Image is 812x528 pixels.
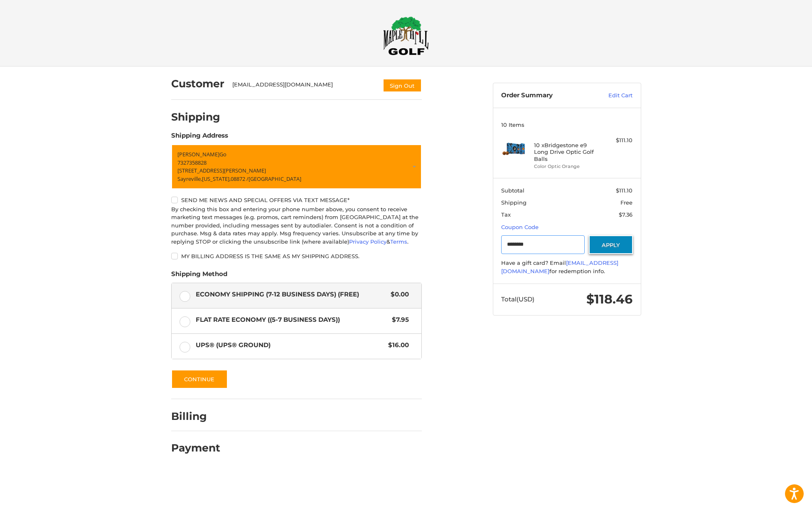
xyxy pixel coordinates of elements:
span: UPS® (UPS® Ground) [196,340,384,350]
a: Terms [390,238,407,245]
label: Send me news and special offers via text message* [171,197,422,203]
span: 08872 / [231,175,249,183]
span: $118.46 [586,291,632,307]
h2: Shipping [171,111,220,123]
span: Subtotal [501,187,524,194]
span: Economy Shipping (7-12 Business Days) (Free) [196,290,387,299]
span: Sayreville, [177,175,202,183]
a: [EMAIL_ADDRESS][DOMAIN_NAME] [501,259,618,274]
div: $111.10 [600,136,632,145]
img: Maple Hill Golf [383,16,429,55]
span: Free [620,199,632,206]
span: Tax [501,211,511,218]
a: Enter or select a different address [171,144,422,189]
button: Continue [171,370,228,389]
span: Flat Rate Economy ((5-7 Business Days)) [196,315,388,325]
button: Sign Out [383,79,422,92]
h2: Customer [171,77,224,90]
span: [US_STATE], [202,175,231,183]
span: Total (USD) [501,295,534,303]
h2: Billing [171,410,220,423]
span: 7327358828 [177,159,207,166]
h3: 10 Items [501,121,632,128]
div: Have a gift card? Email for redemption info. [501,259,632,275]
span: Shipping [501,199,527,206]
span: [PERSON_NAME] [177,151,219,158]
iframe: Google Customer Reviews [743,506,812,528]
a: Privacy Policy [349,238,386,245]
span: Go [219,151,226,158]
a: Edit Cart [591,91,632,100]
button: Apply [589,235,633,254]
a: Coupon Code [501,224,539,230]
div: [EMAIL_ADDRESS][DOMAIN_NAME] [232,81,374,92]
legend: Shipping Method [171,269,227,283]
input: Gift Certificate or Coupon Code [501,235,585,254]
li: Color Optic Orange [534,163,598,170]
label: My billing address is the same as my shipping address. [171,253,422,259]
span: $16.00 [384,340,409,350]
h2: Payment [171,442,220,454]
span: [GEOGRAPHIC_DATA] [249,175,301,183]
span: $7.36 [619,211,632,218]
span: $111.10 [616,187,632,194]
span: [STREET_ADDRESS][PERSON_NAME] [177,167,266,174]
h3: Order Summary [501,91,591,100]
div: By checking this box and entering your phone number above, you consent to receive marketing text ... [171,205,422,246]
span: $7.95 [388,315,409,325]
legend: Shipping Address [171,131,228,144]
h4: 10 x Bridgestone e9 Long Drive Optic Golf Balls [534,142,598,162]
span: $0.00 [387,290,409,299]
